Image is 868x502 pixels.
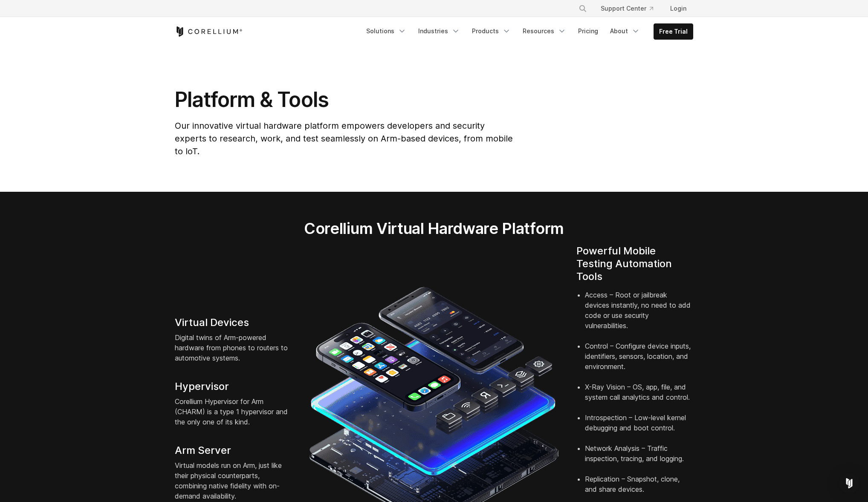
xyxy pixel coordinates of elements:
a: Pricing [573,23,603,39]
h4: Hypervisor [175,380,292,393]
button: Search [575,1,590,16]
h4: Powerful Mobile Testing Automation Tools [576,245,693,283]
li: Access – Root or jailbreak devices instantly, no need to add code or use security vulnerabilities. [585,290,693,341]
a: About [605,23,645,39]
a: Corellium Home [175,26,243,37]
div: Navigation Menu [568,1,693,16]
li: X-Ray Vision – OS, app, file, and system call analytics and control. [585,382,693,413]
a: Support Center [594,1,660,16]
li: Introspection – Low-level kernel debugging and boot control. [585,413,693,443]
div: Open Intercom Messenger [839,473,859,493]
li: Control – Configure device inputs, identifiers, sensors, location, and environment. [585,341,693,382]
h2: Corellium Virtual Hardware Platform [264,219,604,238]
a: Resources [518,23,571,39]
a: Login [663,1,693,16]
p: Digital twins of Arm-powered hardware from phones to routers to automotive systems. [175,332,292,363]
a: Products [467,23,516,39]
a: Free Trial [654,24,693,39]
li: Network Analysis – Traffic inspection, tracing, and logging. [585,443,693,474]
a: Solutions [361,23,411,39]
p: Corellium Hypervisor for Arm (CHARM) is a type 1 hypervisor and the only one of its kind. [175,396,292,427]
h1: Platform & Tools [175,87,515,113]
span: Our innovative virtual hardware platform empowers developers and security experts to research, wo... [175,121,513,156]
a: Industries [413,23,465,39]
h4: Virtual Devices [175,316,292,329]
h4: Arm Server [175,444,292,457]
p: Virtual models run on Arm, just like their physical counterparts, combining native fidelity with ... [175,460,292,501]
div: Navigation Menu [361,23,693,40]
